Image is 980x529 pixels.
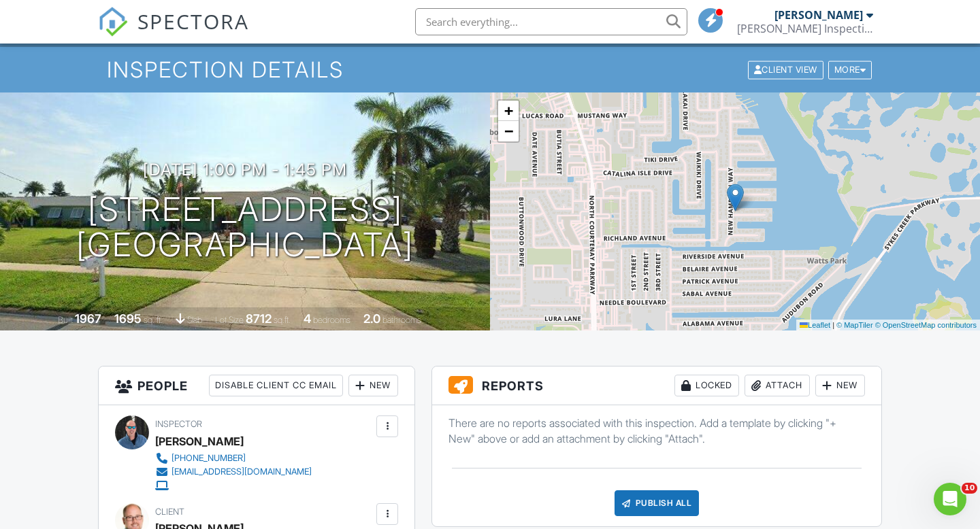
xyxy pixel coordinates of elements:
[836,321,873,329] a: © MapTiler
[304,311,311,326] div: 4
[498,101,519,121] a: Zoom in
[155,507,184,517] span: Client
[171,466,312,477] div: [EMAIL_ADDRESS][DOMAIN_NAME]
[615,490,700,516] div: Publish All
[415,8,687,35] input: Search everything...
[800,321,830,329] a: Leaflet
[828,61,872,79] div: More
[432,366,881,405] h3: Reports
[748,61,823,79] div: Client View
[875,321,977,329] a: © OpenStreetMap contributors
[498,121,519,141] a: Zoom out
[171,453,246,464] div: [PHONE_NUMBER]
[504,102,513,119] span: +
[727,184,744,211] img: Marker
[155,465,312,479] a: [EMAIL_ADDRESS][DOMAIN_NAME]
[832,321,834,329] span: |
[144,315,163,325] span: sq. ft.
[382,315,421,325] span: bathrooms
[58,315,73,325] span: Built
[99,366,414,405] h3: People
[815,375,865,396] div: New
[745,375,810,396] div: Attach
[448,415,865,446] p: There are no reports associated with this inspection. Add a template by clicking "+ New" above or...
[246,311,272,326] div: 8712
[209,375,343,396] div: Disable Client CC Email
[76,192,414,264] h1: [STREET_ADDRESS] [GEOGRAPHIC_DATA]
[114,311,142,326] div: 1695
[274,315,291,325] span: sq.ft.
[962,483,977,494] span: 10
[143,160,347,179] h3: [DATE] 1:00 pm - 1:45 pm
[155,431,244,451] div: [PERSON_NAME]
[504,122,513,139] span: −
[934,483,966,515] iframe: Intercom live chat
[348,375,398,396] div: New
[155,419,202,429] span: Inspector
[737,22,873,35] div: Lucas Inspection Services
[137,7,249,35] span: SPECTORA
[75,311,101,326] div: 1967
[187,315,202,325] span: slab
[215,315,244,325] span: Lot Size
[98,7,128,37] img: The Best Home Inspection Software - Spectora
[107,58,873,82] h1: Inspection Details
[313,315,350,325] span: bedrooms
[363,311,380,326] div: 2.0
[747,64,827,74] a: Client View
[155,451,312,465] a: [PHONE_NUMBER]
[774,8,863,22] div: [PERSON_NAME]
[674,375,739,396] div: Locked
[98,18,249,47] a: SPECTORA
